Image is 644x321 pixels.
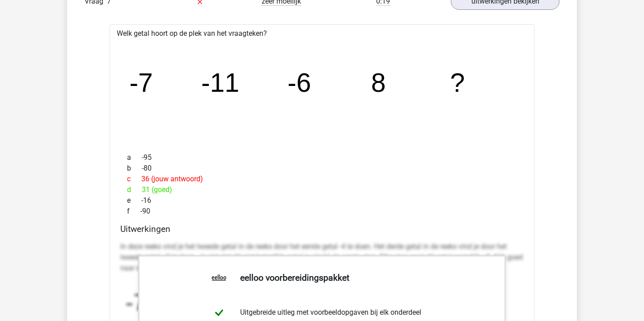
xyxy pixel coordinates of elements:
div: -80 [120,163,524,174]
p: In deze reeks vind je het tweede getal in de reeks door het eerste getal -4 te doen. Het derde ge... [120,241,524,274]
span: f [127,206,140,217]
span: e [127,195,141,206]
div: -16 [120,195,524,206]
tspan: ? [451,68,466,98]
tspan: -11 [201,68,239,98]
span: b [127,163,142,174]
tspan: -6 [288,68,312,98]
div: 36 (jouw antwoord) [120,174,524,184]
div: -95 [120,152,524,163]
span: c [127,174,141,184]
tspan: 8 [372,68,386,98]
tspan: -7 [130,68,153,98]
h4: Uitwerkingen [120,224,524,234]
tspan: -7 [125,289,146,316]
span: d [127,184,142,195]
div: 31 (goed) [120,184,524,195]
span: a [127,152,142,163]
div: -90 [120,206,524,217]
